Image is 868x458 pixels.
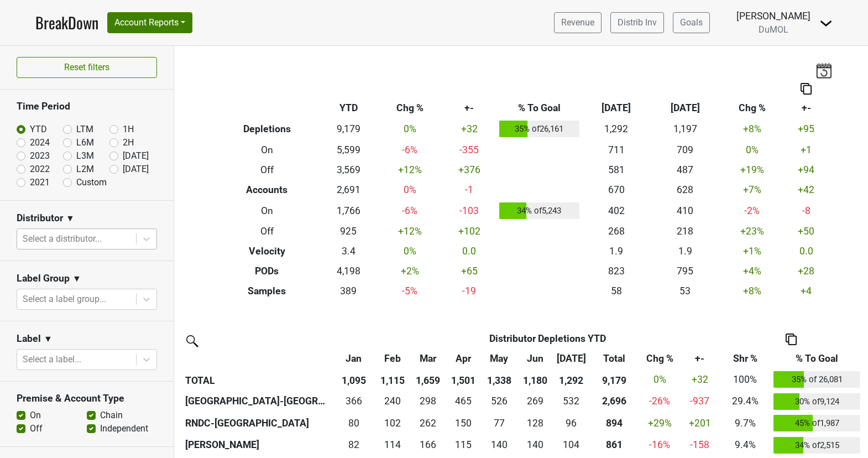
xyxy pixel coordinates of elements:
[412,416,443,430] div: 262
[215,242,320,262] th: Velocity
[446,368,480,391] th: 1,501
[320,180,378,200] td: 2,691
[320,118,378,140] td: 9,179
[785,118,828,140] td: +95
[375,434,410,456] td: 114.167
[651,140,720,160] td: 709
[107,12,192,33] button: Account Reports
[332,434,375,456] td: 81.668
[683,394,717,408] div: -937
[518,348,552,368] th: Jun: activate to sort column ascending
[651,160,720,180] td: 487
[76,163,94,176] label: L2M
[483,438,516,452] div: 140
[786,334,797,345] img: Copy to clipboard
[17,101,157,112] h3: Time Period
[719,348,771,368] th: Shr %: activate to sort column ascending
[555,394,587,408] div: 532
[100,409,123,422] label: Chain
[582,222,651,242] td: 268
[582,281,651,301] td: 58
[320,200,378,222] td: 1,766
[719,391,771,413] td: 29.4%
[582,242,651,262] td: 1.9
[442,98,497,118] th: +-
[720,222,785,242] td: +23 %
[582,98,651,118] th: [DATE]
[720,180,785,200] td: +7 %
[442,242,497,262] td: 0.0
[442,160,497,180] td: +376
[590,434,639,456] th: 861.169
[785,160,828,180] td: +94
[76,176,107,189] label: Custom
[651,261,720,281] td: 795
[590,391,639,413] th: 2695.603
[215,180,320,200] th: Accounts
[410,391,446,413] td: 297.8
[215,261,320,281] th: PODs
[378,261,442,281] td: +2 %
[720,140,785,160] td: 0 %
[442,281,497,301] td: -19
[332,412,375,434] td: 80.4
[552,348,590,368] th: Jul: activate to sort column ascending
[17,393,157,404] h3: Premise & Account Type
[375,391,410,413] td: 240.1
[446,434,480,456] td: 114.666
[442,200,497,222] td: -103
[651,98,720,118] th: [DATE]
[720,98,785,118] th: Chg %
[378,180,442,200] td: 0 %
[375,368,410,391] th: 1,115
[518,391,552,413] td: 268.668
[815,63,832,78] img: last_updated_date
[30,176,50,189] label: 2021
[123,123,134,136] label: 1H
[35,11,98,34] a: BreakDown
[375,348,410,368] th: Feb: activate to sort column ascending
[378,118,442,140] td: 0 %
[483,394,516,408] div: 526
[442,118,497,140] td: +32
[332,368,375,391] th: 1,095
[582,261,651,281] td: 823
[785,242,828,262] td: 0.0
[378,98,442,118] th: Chg %
[771,348,864,368] th: % To Goal: activate to sort column ascending
[518,434,552,456] td: 139.834
[639,391,681,413] td: -26 %
[446,348,480,368] th: Apr: activate to sort column ascending
[449,438,478,452] div: 115
[100,422,148,435] label: Independent
[610,12,664,33] a: Distrib Inv
[651,281,720,301] td: 53
[555,416,587,430] div: 96
[412,394,443,408] div: 298
[215,222,320,242] th: Off
[801,83,812,95] img: Copy to clipboard
[442,222,497,242] td: +102
[76,123,93,136] label: LTM
[521,394,550,408] div: 269
[17,212,63,224] h3: Distributor
[332,391,375,413] td: 365.7
[378,416,407,430] div: 102
[785,140,828,160] td: +1
[720,160,785,180] td: +19 %
[182,348,332,368] th: &nbsp;: activate to sort column ascending
[320,98,378,118] th: YTD
[720,200,785,222] td: -2 %
[736,9,811,23] div: [PERSON_NAME]
[720,281,785,301] td: +8 %
[518,368,552,391] th: 1,180
[215,281,320,301] th: Samples
[483,416,516,430] div: 77
[30,422,43,435] label: Off
[182,434,332,456] th: [PERSON_NAME]
[72,272,81,285] span: ▼
[412,438,443,452] div: 166
[378,200,442,222] td: -6 %
[480,412,519,434] td: 76.666
[480,391,519,413] td: 525.665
